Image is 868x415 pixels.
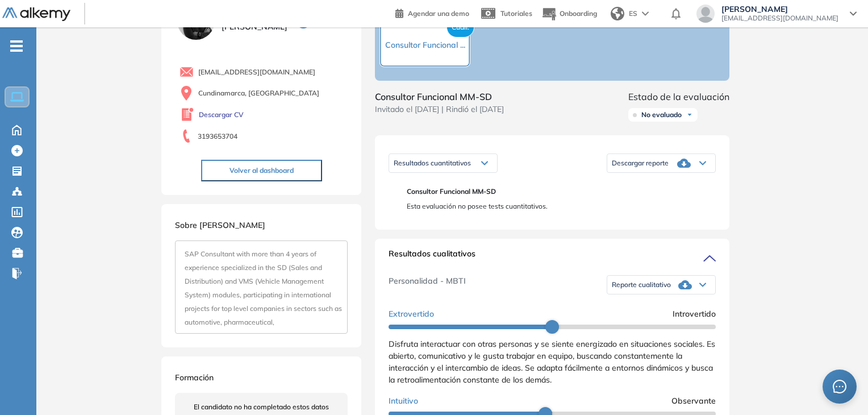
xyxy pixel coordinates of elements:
i: - [10,45,23,47]
span: Descargar reporte [612,159,669,168]
img: arrow [642,11,649,16]
span: [EMAIL_ADDRESS][DOMAIN_NAME] [721,14,838,23]
button: Onboarding [541,2,597,26]
span: Resultados cuantitativos [394,159,471,167]
a: Descargar CV [199,110,244,120]
a: Agendar una demo [395,6,469,19]
span: Extrovertido [389,308,434,320]
span: [EMAIL_ADDRESS][DOMAIN_NAME] [198,67,315,77]
span: ES [629,9,637,19]
span: Disfruta interactuar con otras personas y se siente energizado en situaciones sociales. Es abiert... [389,339,715,385]
button: Volver al dashboard [201,160,322,181]
span: El candidato no ha completado estos datos [194,402,329,412]
span: Cundinamarca, [GEOGRAPHIC_DATA] [198,88,319,98]
span: Consultor Funcional ... [385,40,465,50]
span: Observante [671,395,716,407]
img: world [611,7,624,20]
span: Agendar una demo [408,9,469,18]
span: SAP Consultant with more than 4 years of experience specialized in the SD (Sales and Distribution... [185,250,342,326]
span: Resultados cualitativos [389,248,475,266]
span: Formación [175,372,214,383]
span: Onboarding [560,9,597,18]
img: Ícono de flecha [686,111,693,118]
span: Tutoriales [500,9,532,18]
span: Intuitivo [389,395,418,407]
span: Consultor Funcional MM-SD [375,90,504,103]
span: Introvertido [673,308,716,320]
span: Reporte cualitativo [612,280,671,289]
span: 3193653704 [198,131,237,142]
span: Estado de la evaluación [628,90,729,103]
img: Logo [2,7,70,22]
span: Sobre [PERSON_NAME] [175,220,265,230]
span: Personalidad - MBTI [389,275,466,294]
span: Consultor Funcional MM-SD [407,186,707,197]
span: Invitado el [DATE] | Rindió el [DATE] [375,103,504,115]
span: No evaluado [641,110,682,119]
span: message [833,380,846,393]
span: [PERSON_NAME] [721,5,838,14]
span: Esta evaluación no posee tests cuantitativos. [407,201,707,211]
